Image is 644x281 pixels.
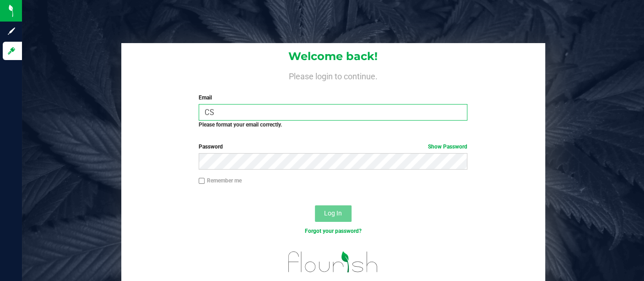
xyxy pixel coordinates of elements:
span: Password [199,143,223,150]
a: Show Password [428,143,467,150]
a: Forgot your password? [304,228,361,234]
span: Log In [324,209,342,217]
inline-svg: Sign up [7,27,16,36]
h4: Please login to continue. [121,70,545,81]
button: Log In [315,205,352,222]
input: Remember me [199,178,205,184]
img: flourish_logo.svg [280,245,386,279]
label: Remember me [199,176,242,185]
label: Email [199,94,467,102]
inline-svg: Log in [7,46,16,55]
strong: Please format your email correctly. [199,121,282,128]
h1: Welcome back! [121,50,545,62]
